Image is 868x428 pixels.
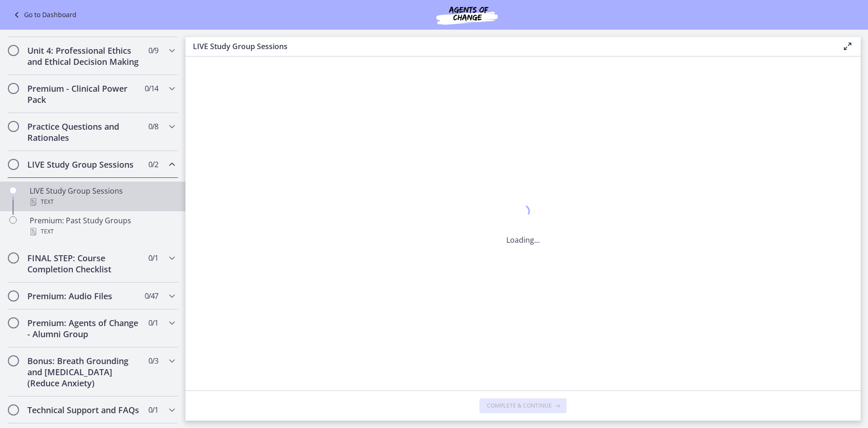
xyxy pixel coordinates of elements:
div: Premium: Past Study Groups [30,215,174,237]
span: 0 / 47 [145,290,158,302]
div: 1 [506,202,540,223]
span: 0 / 1 [148,317,158,328]
h2: Unit 4: Professional Ethics and Ethical Decision Making [27,45,140,67]
span: Complete & continue [487,402,552,409]
span: 0 / 2 [148,159,158,170]
h2: FINAL STEP: Course Completion Checklist [27,252,140,275]
span: 0 / 9 [148,45,158,56]
button: Complete & continue [479,398,567,413]
h2: Technical Support and FAQs [27,404,140,415]
h2: Premium: Agents of Change - Alumni Group [27,317,140,340]
span: 0 / 8 [148,121,158,132]
h2: LIVE Study Group Sessions [27,159,140,170]
div: Text [30,196,174,208]
a: Go to Dashboard [11,9,77,20]
h2: Premium - Clinical Power Pack [27,83,140,105]
div: Text [30,226,174,237]
span: 0 / 14 [145,83,158,94]
img: Agents of Change [411,4,523,26]
h2: Premium: Audio Files [27,290,140,302]
div: LIVE Study Group Sessions [30,185,174,208]
h3: LIVE Study Group Sessions [193,41,827,52]
p: Loading... [506,234,540,245]
span: 0 / 1 [148,252,158,264]
span: 0 / 3 [148,355,158,366]
h2: Bonus: Breath Grounding and [MEDICAL_DATA] (Reduce Anxiety) [27,355,140,389]
span: 0 / 1 [148,404,158,415]
h2: Practice Questions and Rationales [27,121,140,143]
